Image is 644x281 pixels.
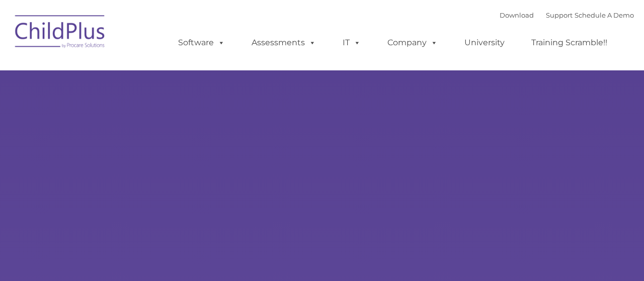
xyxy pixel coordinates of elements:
a: University [454,33,515,53]
font: | [500,11,634,19]
a: Software [168,33,235,53]
a: Support [546,11,573,19]
a: Assessments [242,33,326,53]
a: Training Scramble!! [521,33,617,53]
a: Schedule A Demo [575,11,634,19]
a: Download [500,11,534,19]
a: Company [377,33,448,53]
img: ChildPlus by Procare Solutions [10,8,111,58]
a: IT [333,33,371,53]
